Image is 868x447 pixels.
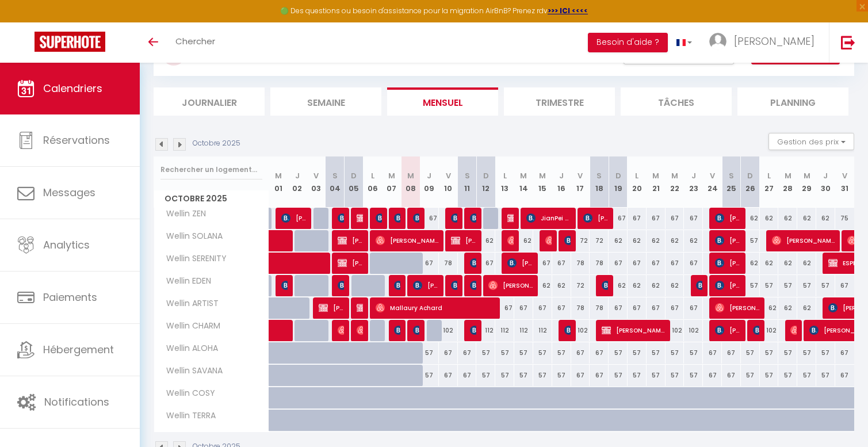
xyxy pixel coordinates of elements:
[533,275,552,296] div: 62
[609,208,628,229] div: 67
[835,208,854,229] div: 75
[552,156,571,208] th: 16
[760,156,779,208] th: 27
[609,297,628,319] div: 67
[590,156,609,208] th: 18
[729,170,734,181] abbr: S
[609,342,628,364] div: 57
[388,170,395,181] abbr: M
[275,170,282,181] abbr: M
[816,156,835,208] th: 30
[741,365,760,386] div: 57
[564,319,571,341] span: [PERSON_NAME]
[470,274,476,296] span: [PERSON_NAME]
[539,170,546,181] abbr: M
[666,342,685,364] div: 57
[609,230,628,251] div: 62
[715,230,740,251] span: [PERSON_NAME]
[160,159,262,180] input: Rechercher un logement...
[760,275,779,296] div: 57
[338,274,344,296] span: [PERSON_NAME]
[533,365,552,386] div: 57
[760,253,779,274] div: 62
[495,342,514,364] div: 57
[533,297,552,319] div: 67
[313,170,319,181] abbr: V
[684,320,703,341] div: 102
[741,208,760,229] div: 62
[741,156,760,208] th: 26
[571,230,590,251] div: 72
[666,253,685,274] div: 67
[741,230,760,251] div: 57
[778,275,797,296] div: 57
[596,170,602,181] abbr: S
[507,252,533,274] span: [PERSON_NAME]
[647,208,666,229] div: 67
[446,170,451,181] abbr: V
[835,275,854,296] div: 67
[269,156,288,208] th: 01
[281,207,307,229] span: [PERSON_NAME]
[823,170,828,181] abbr: J
[288,156,307,208] th: 02
[514,297,533,319] div: 67
[797,253,816,274] div: 62
[439,365,458,386] div: 67
[533,253,552,274] div: 67
[43,342,114,357] span: Hébergement
[413,319,419,341] span: [PERSON_NAME]
[816,275,835,296] div: 57
[666,275,685,296] div: 62
[701,22,829,63] a: ... [PERSON_NAME]
[628,253,647,274] div: 67
[451,207,457,229] span: [PERSON_NAME]
[790,319,797,341] span: [PERSON_NAME]
[737,87,848,116] li: Planning
[715,297,759,319] span: [PERSON_NAME]
[615,170,621,181] abbr: D
[647,297,666,319] div: 67
[590,297,609,319] div: 78
[571,253,590,274] div: 78
[552,253,571,274] div: 67
[533,156,552,208] th: 15
[332,170,338,181] abbr: S
[420,253,439,274] div: 67
[503,170,507,181] abbr: L
[465,170,470,181] abbr: S
[552,275,571,296] div: 62
[420,208,439,229] div: 67
[647,342,666,364] div: 57
[451,274,457,296] span: [PERSON_NAME]
[647,365,666,386] div: 57
[797,275,816,296] div: 57
[407,170,414,181] abbr: M
[703,156,722,208] th: 24
[684,156,703,208] th: 23
[476,320,495,341] div: 112
[520,170,527,181] abbr: M
[722,342,741,364] div: 67
[533,342,552,364] div: 57
[156,253,230,265] span: Wellin SERENITY
[647,275,666,296] div: 62
[666,365,685,386] div: 57
[43,238,90,252] span: Analytics
[514,342,533,364] div: 57
[156,275,214,288] span: Wellin EDEN
[666,230,685,251] div: 62
[43,290,97,304] span: Paiements
[552,297,571,319] div: 67
[394,274,400,296] span: [PERSON_NAME]
[439,156,458,208] th: 10
[842,170,847,181] abbr: V
[684,253,703,274] div: 67
[476,253,495,274] div: 67
[326,156,345,208] th: 04
[709,33,726,50] img: ...
[319,297,344,319] span: [PERSON_NAME]
[609,156,628,208] th: 19
[357,297,363,319] span: [PERSON_NAME]
[476,156,495,208] th: 12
